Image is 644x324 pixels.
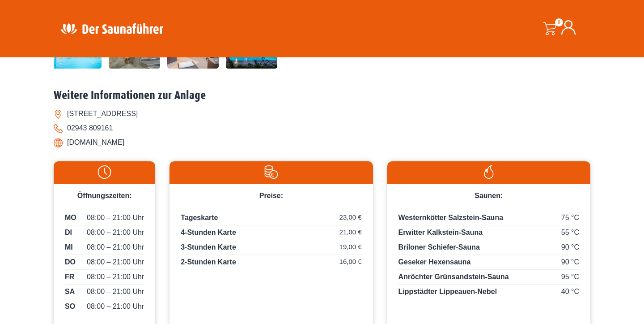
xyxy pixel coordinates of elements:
span: DI [65,227,72,238]
img: Flamme-weiss.svg [392,165,586,179]
span: 08:00 – 21:00 Uhr [87,227,144,238]
span: Geseker Hexensauna [398,258,471,266]
span: 21,00 € [339,227,362,238]
span: 08:00 – 21:00 Uhr [87,242,144,253]
span: Preise: [259,192,283,199]
h2: Weitere Informationen zur Anlage [54,89,590,103]
span: MO [65,212,76,223]
span: MI [65,242,73,253]
p: Tageskarte [181,212,361,225]
span: 90 °C [561,257,579,268]
li: [DOMAIN_NAME] [54,135,590,150]
p: 4-Stunden Karte [181,227,361,240]
img: Preise-weiss.svg [174,165,368,179]
li: [STREET_ADDRESS] [54,107,590,121]
span: FR [65,272,74,282]
span: 40 °C [561,286,579,297]
span: Saunen: [475,192,503,199]
span: 08:00 – 21:00 Uhr [87,212,144,223]
span: Briloner Schiefer-Sauna [398,243,480,251]
span: Anröchter Grünsandstein-Sauna [398,273,509,281]
span: SA [65,286,75,297]
span: DO [65,257,76,268]
p: 2-Stunden Karte [181,257,361,268]
img: Uhr-weiss.svg [58,165,151,179]
span: 0 [555,18,563,26]
span: 75 °C [561,212,579,223]
span: 08:00 – 21:00 Uhr [87,272,144,282]
span: 08:00 – 21:00 Uhr [87,301,144,312]
span: Öffnungszeiten: [77,192,132,199]
span: 16,00 € [339,257,362,267]
span: 90 °C [561,242,579,253]
span: SO [65,301,75,312]
span: 55 °C [561,227,579,238]
span: 08:00 – 21:00 Uhr [87,286,144,297]
span: Erwitter Kalkstein-Sauna [398,229,483,236]
span: Lippstädter Lippeauen-Nebel [398,288,497,295]
span: 23,00 € [339,212,362,223]
span: Westernkötter Salzstein-Sauna [398,214,503,221]
p: 3-Stunden Karte [181,242,361,255]
span: 08:00 – 21:00 Uhr [87,257,144,268]
span: 95 °C [561,272,579,282]
span: 19,00 € [339,242,362,252]
li: 02943 809161 [54,121,590,135]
